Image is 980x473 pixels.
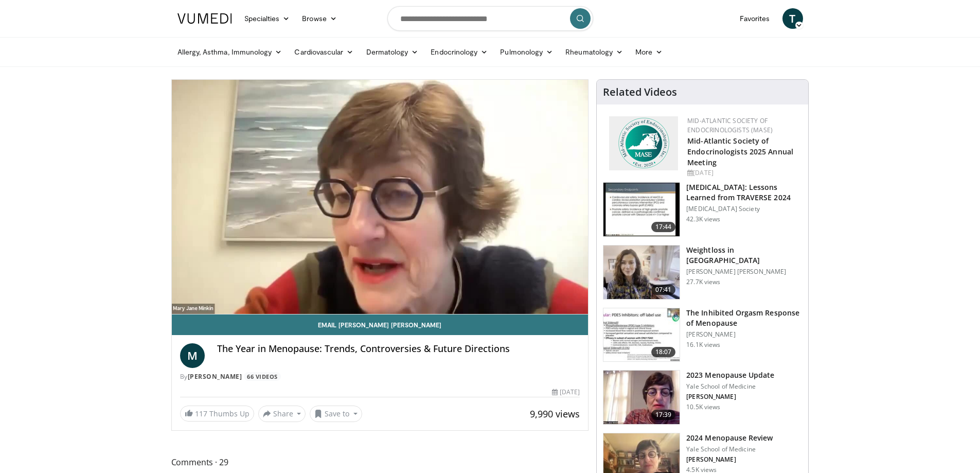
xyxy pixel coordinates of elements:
[195,409,207,418] span: 117
[686,382,774,391] p: Yale School of Medicine
[360,42,425,62] a: Dermatology
[686,403,720,411] p: 10.5K views
[686,278,720,286] p: 27.7K views
[686,215,720,223] p: 42.3K views
[687,116,773,134] a: Mid-Atlantic Society of Endocrinologists (MASE)
[494,42,559,62] a: Pulmonology
[603,86,677,98] h4: Related Videos
[171,456,589,469] span: Comments 29
[687,168,800,178] div: [DATE]
[782,8,803,29] a: T
[686,393,774,401] p: [PERSON_NAME]
[258,406,306,422] button: Share
[552,388,580,397] div: [DATE]
[686,456,773,464] p: [PERSON_NAME]
[188,372,242,381] a: [PERSON_NAME]
[686,182,802,203] h3: [MEDICAL_DATA]: Lessons Learned from TRAVERSE 2024
[686,268,802,276] p: [PERSON_NAME] [PERSON_NAME]
[651,347,676,357] span: 18:07
[686,205,802,213] p: [MEDICAL_DATA] Society
[603,308,802,362] a: 18:07 The Inhibited Orgasm Response of Menopause [PERSON_NAME] 16.1K views
[180,372,580,381] div: By
[559,42,629,62] a: Rheumatology
[424,42,494,62] a: Endocrinology
[180,406,254,422] a: 117 Thumbs Up
[603,246,680,299] img: 9983fed1-7565-45be-8934-aef1103ce6e2.150x105_q85_crop-smart_upscale.jpg
[244,372,281,381] a: 66 Videos
[651,285,676,295] span: 07:41
[603,308,680,362] img: 283c0f17-5e2d-42ba-a87c-168d447cdba4.150x105_q85_crop-smart_upscale.jpg
[603,371,680,424] img: 1b7e2ecf-010f-4a61-8cdc-5c411c26c8d3.150x105_q85_crop-smart_upscale.jpg
[180,343,205,368] a: M
[686,445,773,453] p: Yale School of Medicine
[651,410,676,420] span: 17:39
[651,222,676,232] span: 17:44
[686,370,774,380] h3: 2023 Menopause Update
[172,314,589,335] a: Email [PERSON_NAME] [PERSON_NAME]
[603,182,802,237] a: 17:44 [MEDICAL_DATA]: Lessons Learned from TRAVERSE 2024 [MEDICAL_DATA] Society 42.3K views
[734,8,776,29] a: Favorites
[603,245,802,300] a: 07:41 Weightloss in [GEOGRAPHIC_DATA] [PERSON_NAME] [PERSON_NAME] 27.7K views
[603,370,802,425] a: 17:39 2023 Menopause Update Yale School of Medicine [PERSON_NAME] 10.5K views
[288,42,360,62] a: Cardiovascular
[603,183,680,236] img: 1317c62a-2f0d-4360-bee0-b1bff80fed3c.150x105_q85_crop-smart_upscale.jpg
[530,408,580,420] span: 9,990 views
[177,13,232,24] img: VuMedi Logo
[686,330,802,339] p: [PERSON_NAME]
[310,406,362,422] button: Save to
[686,433,773,443] h3: 2024 Menopause Review
[171,42,289,62] a: Allergy, Asthma, Immunology
[609,116,678,170] img: f382488c-070d-4809-84b7-f09b370f5972.png.150x105_q85_autocrop_double_scale_upscale_version-0.2.png
[687,136,793,167] a: Mid-Atlantic Society of Endocrinologists 2025 Annual Meeting
[686,308,802,328] h3: The Inhibited Orgasm Response of Menopause
[172,80,589,314] video-js: Video Player
[238,8,296,29] a: Specialties
[296,8,343,29] a: Browse
[217,343,580,355] h4: The Year in Menopause: Trends, Controversies & Future Directions
[686,245,802,266] h3: Weightloss in [GEOGRAPHIC_DATA]
[387,6,593,31] input: Search topics, interventions
[629,42,669,62] a: More
[686,341,720,349] p: 16.1K views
